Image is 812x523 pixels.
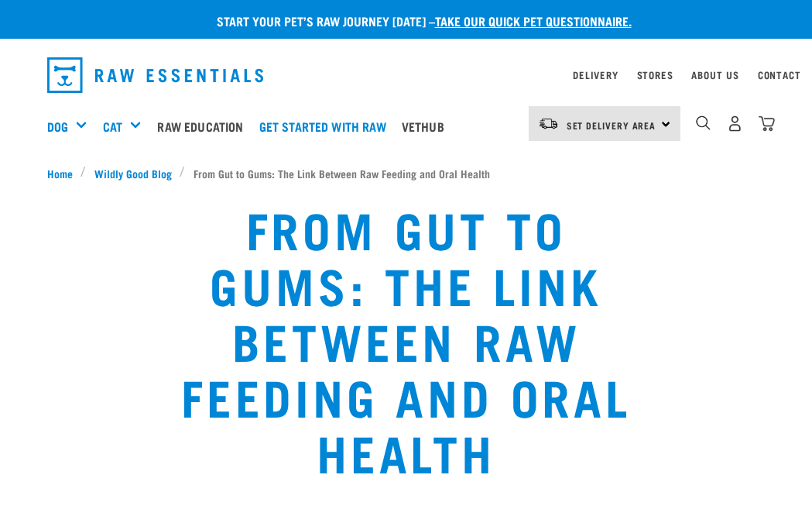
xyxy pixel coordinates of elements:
[94,165,172,181] span: Wildly Good Blog
[47,165,73,181] span: Home
[163,200,649,479] h1: From Gut to Gums: The Link Between Raw Feeding and Oral Health
[47,165,81,181] a: Home
[691,72,738,77] a: About Us
[759,115,775,132] img: home-icon@2x.png
[727,115,743,132] img: user.png
[758,72,801,77] a: Contact
[47,117,68,136] a: Dog
[573,72,618,77] a: Delivery
[398,95,456,157] a: Vethub
[153,95,255,157] a: Raw Education
[86,165,180,181] a: Wildly Good Blog
[255,95,398,157] a: Get started with Raw
[696,115,711,130] img: home-icon-1@2x.png
[435,17,632,24] a: take our quick pet questionnaire.
[103,117,122,136] a: Cat
[47,165,766,181] nav: breadcrumbs
[47,57,264,93] img: Raw Essentials Logo
[538,117,559,131] img: van-moving.png
[637,72,673,77] a: Stores
[35,51,778,99] nav: dropdown navigation
[567,122,656,128] span: Set Delivery Area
